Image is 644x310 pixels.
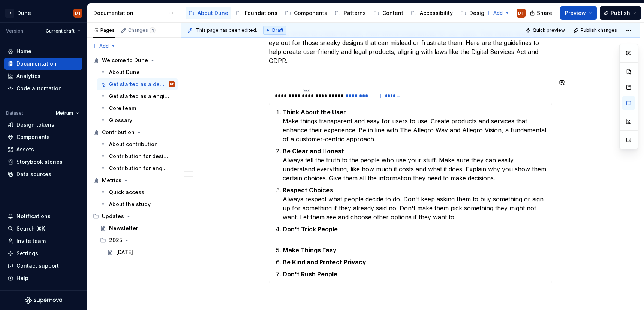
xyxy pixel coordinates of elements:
[104,246,178,258] a: [DATE]
[16,213,51,220] div: Notifications
[99,43,109,49] span: Add
[332,7,369,19] a: Patterns
[16,250,38,257] div: Settings
[102,213,124,220] div: Updates
[537,9,552,17] span: Share
[97,78,178,90] a: Get started as a designerDT
[4,58,82,70] a: Documentation
[128,27,156,33] div: Changes
[283,147,344,155] strong: Be Clear and Honest
[6,110,23,116] div: Dataset
[186,6,482,21] div: Page tree
[4,131,82,143] a: Components
[109,153,171,160] div: Contribution for designers
[282,7,330,19] a: Components
[4,156,82,168] a: Storybook stories
[571,25,620,36] button: Publish changes
[75,10,81,16] div: DT
[16,48,31,55] div: Home
[4,70,82,82] a: Analytics
[198,9,228,17] div: About Dune
[600,6,641,20] button: Publish
[4,223,82,235] button: Search ⌘K
[283,270,337,278] strong: Don't Rush People
[52,108,82,118] button: Metrum
[370,7,406,19] a: Content
[196,27,257,33] span: This page has been edited.
[109,105,136,112] div: Core team
[90,54,178,66] a: Welcome to Dune
[283,108,547,144] p: Make things transparent and easy for users to use. Create products and services that enhance thei...
[272,27,283,33] span: Draft
[4,119,82,131] a: Design tokens
[294,9,327,17] div: Components
[46,28,75,34] span: Current draft
[283,186,333,194] strong: Respect Choices
[16,171,51,178] div: Data sources
[109,69,140,76] div: About Dune
[16,72,40,80] div: Analytics
[97,138,178,150] a: About contribution
[4,235,82,247] a: Invite team
[4,272,82,284] button: Help
[116,249,133,256] div: [DATE]
[102,57,148,64] div: Welcome to Dune
[523,25,568,36] button: Quick preview
[90,210,178,222] div: Updates
[16,225,45,232] div: Search ⌘K
[283,147,547,183] p: Always tell the truth to the people who use your stuff. Make sure they can easily understand ever...
[16,262,59,270] div: Contact support
[97,162,178,174] a: Contribution for engineers
[97,102,178,114] a: Core team
[109,81,167,88] div: Get started as a designer
[269,29,552,65] p: Allegro strives to create the best, most ethical experiences for our users. That means keeping an...
[97,234,178,246] div: 2025
[97,150,178,162] a: Contribution for designers
[150,27,156,33] span: 1
[42,26,84,36] button: Current draft
[6,28,23,34] div: Version
[109,237,122,244] div: 2025
[4,144,82,156] a: Assets
[90,126,178,138] a: Contribution
[493,10,503,16] span: Add
[4,260,82,272] button: Contact support
[4,210,82,222] button: Notifications
[109,117,132,124] div: Glossary
[109,141,158,148] div: About contribution
[560,6,597,20] button: Preview
[25,297,62,304] a: Supernova Logo
[565,9,586,17] span: Preview
[611,9,630,17] span: Publish
[4,82,82,94] a: Code automation
[16,85,62,92] div: Code automation
[526,6,557,20] button: Share
[344,9,366,17] div: Patterns
[382,9,403,17] div: Content
[283,246,337,254] strong: Make Things Easy
[97,222,178,234] a: Newsletter
[97,198,178,210] a: About the study
[109,189,144,196] div: Quick access
[56,110,73,116] span: Metrum
[16,133,50,141] div: Components
[90,54,178,258] div: Page tree
[186,7,231,19] a: About Dune
[90,174,178,186] a: Metrics
[109,93,171,100] div: Get started as a engineer
[109,225,138,232] div: Newsletter
[16,121,54,129] div: Design tokens
[102,177,121,184] div: Metrics
[283,108,346,116] strong: Think About the User
[109,201,151,208] div: About the study
[16,158,63,166] div: Storybook stories
[274,108,547,279] section-item: Untitled
[420,9,453,17] div: Accessibility
[5,9,14,18] div: D
[533,27,565,33] span: Quick preview
[97,186,178,198] a: Quick access
[16,237,46,245] div: Invite team
[518,10,524,16] div: DT
[97,90,178,102] a: Get started as a engineer
[233,7,280,19] a: Foundations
